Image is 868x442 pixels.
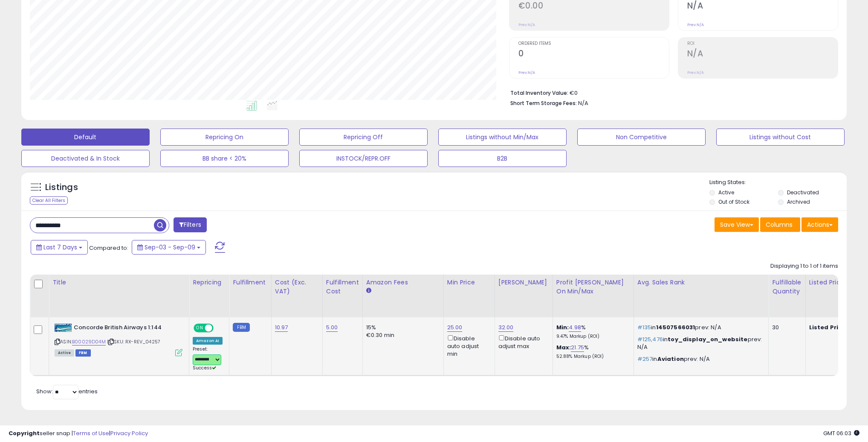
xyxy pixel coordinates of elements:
[366,331,437,339] div: €0.30 min
[233,278,267,287] div: Fulfillment
[326,323,338,332] a: 5.00
[160,129,289,146] button: Repricing On
[637,335,663,343] span: #125,476
[718,189,734,196] label: Active
[160,150,289,167] button: BB share < 20%
[518,41,669,46] span: Ordered Items
[823,429,859,437] span: 2025-09-17 06:03 GMT
[556,343,571,351] b: Max:
[52,278,185,287] div: Title
[31,240,88,255] button: Last 7 Days
[194,324,205,331] span: ON
[716,129,845,146] button: Listings without Cost
[21,129,150,146] button: Default
[132,240,206,255] button: Sep-03 - Sep-09
[510,100,577,107] b: Short Term Storage Fees:
[193,365,216,371] span: Success
[715,217,759,232] button: Save View
[366,287,371,295] small: Amazon Fees.
[760,217,800,232] button: Columns
[637,355,762,363] p: in prev: N/A
[657,355,684,363] span: Aviation
[637,324,762,331] p: in prev: N/A
[637,278,765,287] div: Avg. Sales Rank
[687,1,838,12] h2: N/A
[275,323,288,332] a: 10.97
[656,323,695,331] span: 14507566031
[45,181,78,193] h5: Listings
[809,323,848,331] b: Listed Price:
[55,324,182,355] div: ASIN:
[174,217,207,232] button: Filters
[687,49,838,60] h2: N/A
[518,70,535,75] small: Prev: N/A
[637,355,653,363] span: #257
[447,278,491,287] div: Min Price
[89,244,128,252] span: Compared to:
[571,343,584,352] a: 21.75
[193,346,223,372] div: Preset:
[438,150,567,167] button: B2B
[787,189,819,196] label: Deactivated
[556,323,569,331] b: Min:
[510,87,832,97] li: €0
[637,336,762,351] p: in prev: N/A
[55,324,72,332] img: 417fDVJCE0L._SL40_.jpg
[438,129,567,146] button: Listings without Min/Max
[299,150,428,167] button: INSTOCK/REPR.OFF
[510,89,568,97] b: Total Inventory Value:
[9,430,148,438] div: seller snap | |
[21,150,150,167] button: Deactivated & In Stock
[193,337,223,345] div: Amazon AI
[687,41,838,46] span: ROI
[709,179,847,187] p: Listing States:
[772,324,799,331] div: 30
[107,338,160,345] span: | SKU: RX-REV_04257
[518,22,535,27] small: Prev: N/A
[518,1,669,12] h2: €0.00
[366,324,437,331] div: 15%
[366,278,440,287] div: Amazon Fees
[9,429,40,437] strong: Copyright
[577,129,706,146] button: Non Competitive
[556,278,630,296] div: Profit [PERSON_NAME] on Min/Max
[578,99,588,107] span: N/A
[36,387,98,395] span: Show: entries
[772,278,801,296] div: Fulfillable Quantity
[212,324,226,331] span: OFF
[498,323,514,332] a: 32.00
[770,262,838,270] div: Displaying 1 to 1 of 1 items
[553,275,634,317] th: The percentage added to the cost of goods (COGS) that forms the calculator for Min & Max prices.
[687,22,704,27] small: Prev: N/A
[569,323,581,332] a: 4.98
[110,429,148,437] a: Privacy Policy
[55,349,74,357] span: All listings currently available for purchase on Amazon
[801,217,838,232] button: Actions
[447,334,488,358] div: Disable auto adjust min
[326,278,359,296] div: Fulfillment Cost
[75,349,91,357] span: FBM
[193,278,226,287] div: Repricing
[718,198,749,205] label: Out of Stock
[556,324,627,340] div: %
[498,278,549,287] div: [PERSON_NAME]
[556,344,627,360] div: %
[299,129,428,146] button: Repricing Off
[43,243,77,252] span: Last 7 Days
[72,338,106,345] a: B00029D04M
[275,278,319,296] div: Cost (Exc. VAT)
[668,335,747,343] span: toy_display_on_website
[145,243,195,252] span: Sep-03 - Sep-09
[74,324,177,334] b: Concorde British Airways 1:144
[498,334,546,350] div: Disable auto adjust max
[687,70,704,75] small: Prev: N/A
[233,323,249,332] small: FBM
[73,429,109,437] a: Terms of Use
[447,323,463,332] a: 25.00
[556,354,627,360] p: 52.88% Markup (ROI)
[766,220,793,229] span: Columns
[30,196,68,205] div: Clear All Filters
[637,323,651,331] span: #135
[787,198,810,205] label: Archived
[518,49,669,60] h2: 0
